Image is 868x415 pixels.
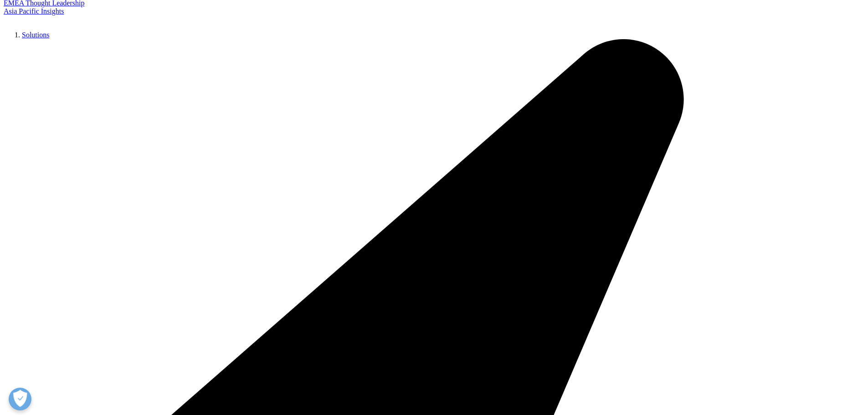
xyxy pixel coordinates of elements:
button: 打开偏好 [9,388,31,410]
a: Asia Pacific Insights [4,7,64,15]
a: Solutions [22,31,49,39]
